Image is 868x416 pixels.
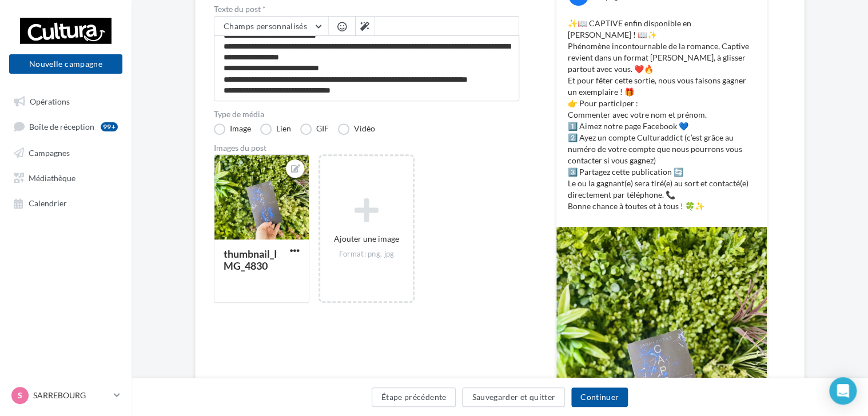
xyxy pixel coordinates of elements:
span: Opérations [30,96,70,106]
button: Étape précédente [372,387,456,407]
button: Sauvegarder et quitter [462,387,565,407]
a: Opérations [7,90,125,111]
label: Vidéo [338,123,375,135]
p: SARREBOURG [33,390,109,401]
label: Type de média [214,110,519,118]
a: Campagnes [7,142,125,162]
label: Texte du post * [214,5,519,13]
span: Calendrier [29,198,67,208]
div: Open Intercom Messenger [829,377,857,405]
label: GIF [300,123,329,135]
div: Images du post [214,144,519,152]
a: S SARREBOURG [9,385,122,406]
p: ✨📖 CAPTIVE enfin disponible en [PERSON_NAME] ! 📖✨ Phénomène incontournable de la romance, Captive... [568,18,755,212]
a: Calendrier [7,192,125,213]
button: Nouvelle campagne [9,54,122,74]
a: Boîte de réception99+ [7,115,125,137]
span: Champs personnalisés [224,21,307,31]
span: Campagnes [29,147,70,157]
span: Boîte de réception [29,122,94,131]
span: S [18,390,22,401]
label: Image [214,123,251,135]
div: thumbnail_IMG_4830 [224,247,277,272]
div: 99+ [101,122,118,131]
button: Champs personnalisés [214,17,328,36]
a: Médiathèque [7,167,125,187]
label: Lien [260,123,291,135]
span: Médiathèque [29,173,75,182]
button: Continuer [571,387,628,407]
